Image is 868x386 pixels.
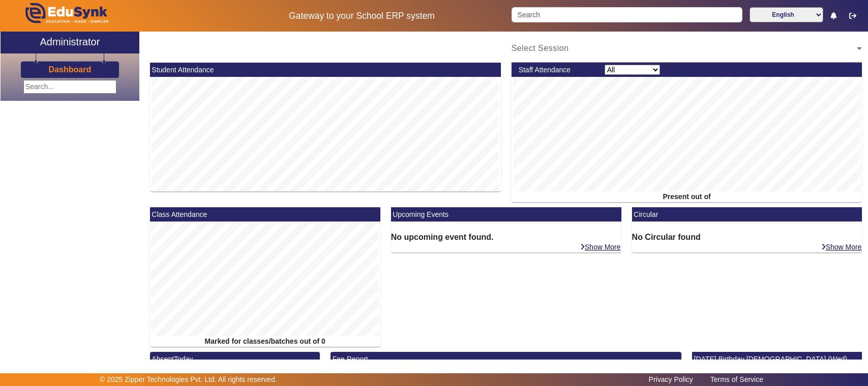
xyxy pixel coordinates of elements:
h2: Administrator [40,36,100,48]
div: Staff Attendance [513,65,599,75]
div: Present out of [512,191,862,202]
mat-card-header: Upcoming Events [391,207,621,222]
h5: Gateway to your School ERP system [223,11,501,21]
p: © 2025 Zipper Technologies Pvt. Ltd. All rights reserved. [100,374,277,385]
a: Privacy Policy [644,373,698,386]
mat-card-header: AbsentToday [150,352,320,366]
span: Select Session [512,44,569,52]
h6: No upcoming event found. [391,232,621,242]
mat-card-header: Class Attendance [150,207,380,222]
input: Search [512,7,742,22]
h6: No Circular found [632,232,862,242]
a: Dashboard [48,64,92,75]
mat-card-header: Circular [632,207,862,222]
a: Terms of Service [705,373,768,386]
h3: Dashboard [49,65,92,74]
a: Show More [821,242,862,252]
mat-card-header: [DATE] Birthday [DEMOGRAPHIC_DATA] (Wed) [692,352,862,366]
a: Show More [580,242,621,252]
a: Administrator [1,32,139,53]
div: Marked for classes/batches out of 0 [150,336,380,347]
input: Search... [23,80,116,94]
mat-card-header: Student Attendance [150,63,501,77]
mat-card-header: Fee Report [331,352,681,366]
